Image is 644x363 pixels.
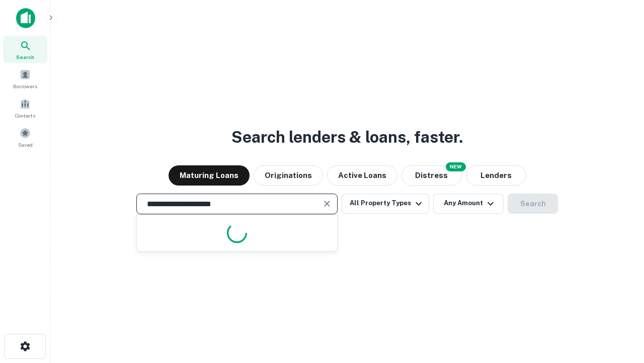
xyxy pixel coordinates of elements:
button: Maturing Loans [169,165,250,186]
span: Search [16,53,34,61]
div: NEW [446,162,466,171]
span: Borrowers [13,82,37,90]
button: Search distressed loans with lien and other non-mortgage details. [401,165,462,186]
button: Originations [254,165,323,186]
a: Borrowers [3,65,47,92]
h3: Search lenders & loans, faster. [231,125,463,149]
button: Clear [320,197,334,211]
button: Any Amount [433,194,504,214]
iframe: Chat Widget [594,282,644,331]
button: All Property Types [342,194,429,214]
img: capitalize-icon.png [16,8,35,28]
span: Contacts [15,111,35,119]
a: Search [3,36,47,63]
button: Lenders [466,165,526,186]
a: Contacts [3,94,47,122]
button: Active Loans [327,165,397,186]
a: Saved [3,124,47,151]
span: Saved [18,141,33,149]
